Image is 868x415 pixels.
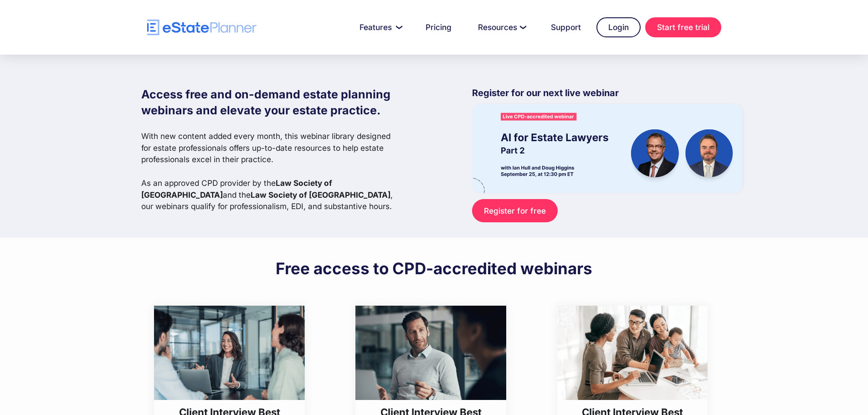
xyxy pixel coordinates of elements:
h2: Free access to CPD-accredited webinars [276,258,592,278]
a: Pricing [415,18,462,36]
a: Register for free [472,199,557,222]
p: Register for our next live webinar [472,87,743,104]
h1: Access free and on-demand estate planning webinars and elevate your estate practice. [141,87,400,118]
strong: Law Society of [GEOGRAPHIC_DATA] [141,178,332,200]
a: Resources [467,18,535,36]
a: Start free trial [645,17,721,37]
a: Support [540,18,592,36]
img: eState Academy webinar [472,104,743,193]
a: Login [596,17,641,37]
strong: Law Society of [GEOGRAPHIC_DATA] [251,190,390,200]
p: With new content added every month, this webinar library designed for estate professionals offers... [141,130,400,212]
a: Features [349,18,410,36]
a: home [147,20,257,36]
